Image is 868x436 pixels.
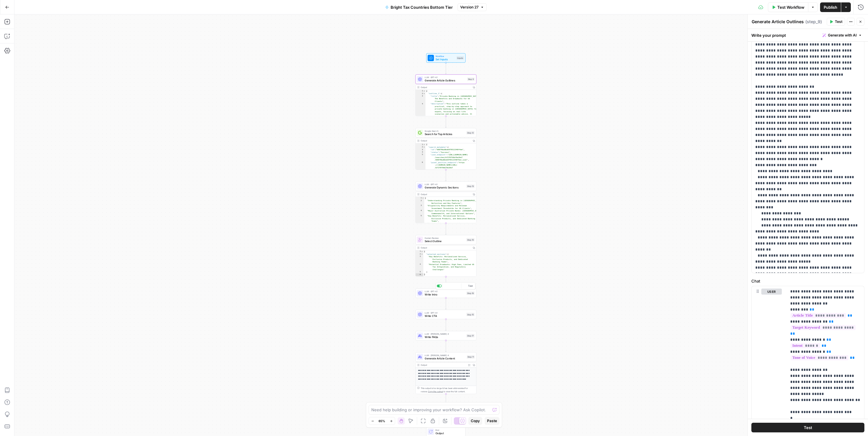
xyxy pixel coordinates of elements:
div: Step 9 [467,77,475,81]
span: Toggle code folding, rows 1 through 332 [423,90,425,92]
span: Generate Dynamic Sections [425,186,465,190]
div: 1 [416,90,426,92]
span: LLM · GPT-4.1 [425,311,465,314]
button: Paste [485,417,499,425]
g: Edge from start to step_9 [445,63,447,74]
span: End [436,428,462,431]
div: LLM · GPT-4.1Generate Dynamic SectionsStep 13Output[ "Understanding Private Banking in [GEOGRAPHI... [415,182,476,223]
span: Toggle code folding, rows 1 through 228 [423,143,425,146]
span: Write Intro [425,293,465,297]
span: Publish [824,4,837,10]
span: LLM · [PERSON_NAME] 4 [425,354,465,357]
div: Output [421,246,470,249]
g: Edge from step_13 to step_10 [445,223,447,235]
div: This output is too large & has been abbreviated for review. to view the full content. [421,387,475,393]
div: 3 [416,255,423,263]
span: Toggle code folding, rows 2 through 12 [423,146,425,148]
div: 4 [416,151,426,153]
span: Test Workflow [777,4,804,10]
div: 3 [416,204,424,210]
span: Workflow [436,55,455,58]
div: 1 [416,143,426,146]
div: LLM · GPT-4.1Write CTAStep 15 [415,310,476,319]
div: Step 17 [466,334,474,338]
button: Bright Tax Countries Bottom Tier [382,2,456,12]
span: Test [835,19,842,24]
span: Generate with AI [828,33,857,38]
span: Generate Article Content [425,356,465,360]
button: user [761,289,782,295]
span: Generate Article Outlines [425,79,466,83]
div: Step 12 [466,131,474,134]
div: 2 [416,199,424,204]
div: Output [421,363,466,366]
div: Output [421,86,470,89]
div: LLM · GPT-4.1Generate Article OutlinesStep 9Output{ "outline_1":{ "title":"Private Banking in [GE... [415,74,476,116]
div: Human ReviewSelect OutlineStep 10Output{ "selected_sections":[ "Key Benefits: Personalized Servic... [415,235,476,276]
div: 2 [416,146,426,148]
span: Write CTA [425,314,465,318]
span: Search for Top Articles [425,132,465,136]
g: Edge from step_10 to step_16 [445,277,447,288]
g: Edge from step_17 to step_11 [445,340,447,352]
span: Write FAQs [425,335,465,339]
button: Test [751,423,864,432]
span: Toggle code folding, rows 1 through 6 [421,250,423,253]
g: Edge from step_16 to step_15 [445,298,447,309]
div: 2 [416,92,426,95]
button: Generate with AI [820,31,864,39]
span: LLM · GPT-4.1 [425,290,465,293]
div: Step 11 [467,355,475,359]
div: 1 [416,197,424,199]
span: Select Outline [425,239,465,243]
div: Step 13 [466,185,474,188]
label: Chat [751,278,864,284]
span: LLM · [PERSON_NAME] 4 [425,332,465,335]
div: Output [421,193,470,196]
div: Write your prompt [748,29,868,41]
div: 1 [416,250,423,253]
div: Step 10 [466,238,474,242]
div: 6 [416,161,426,174]
g: Edge from step_9 to step_12 [445,116,447,128]
span: Toggle code folding, rows 2 through 5 [421,253,423,255]
span: Paste [487,418,497,424]
div: 5 [416,153,426,161]
span: Set Inputs [436,57,455,61]
div: Inputs [457,56,464,60]
span: ( step_9 ) [805,19,822,25]
span: Human Review [425,236,465,239]
button: Version 27 [458,3,487,11]
div: Google SearchSearch for Top ArticlesStep 12Output{ "search_metadata":{ "id":"68879ba8bde979512348... [415,128,476,169]
div: 6 [416,273,423,276]
div: WorkflowSet InputsInputs [415,53,476,63]
div: 4 [416,210,424,215]
span: Output [436,431,462,435]
span: Toggle code folding, rows 1 through 10 [422,197,424,199]
span: Toggle code folding, rows 2 through 110 [423,92,425,95]
span: LLM · GPT-4.1 [425,183,465,186]
span: Copy the output [428,390,443,393]
div: Output [421,139,470,142]
span: 65% [379,419,385,423]
button: Test Workflow [768,2,808,12]
span: Bright Tax Countries Bottom Tier [391,4,453,10]
button: Copy [468,417,482,425]
span: Google Search [425,129,465,132]
textarea: Generate Article Outlines [752,19,804,25]
div: LLM · [PERSON_NAME] 4Write FAQsStep 17 [415,331,476,340]
div: 5 [416,215,424,222]
div: 2 [416,253,423,255]
div: LLM · GPT-4.1Write IntroStep 16Test [415,289,476,298]
div: Step 15 [466,313,474,316]
div: 4 [416,103,426,128]
div: 3 [416,95,426,103]
div: 6 [416,223,424,228]
span: Test [804,425,812,431]
div: Step 16 [466,292,474,295]
g: Edge from step_15 to step_17 [445,319,447,331]
span: LLM · GPT-4.1 [425,76,466,79]
span: Copy [471,418,480,424]
button: Test [827,18,845,26]
g: Edge from step_12 to step_13 [445,170,447,181]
